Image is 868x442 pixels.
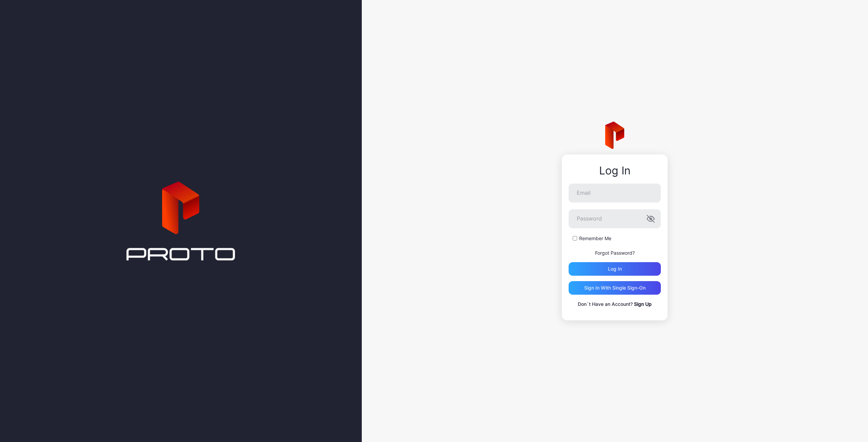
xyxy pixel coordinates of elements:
div: Sign in With Single Sign-On [584,285,646,291]
input: Password [569,209,661,228]
p: Don`t Have an Account? [569,300,661,308]
label: Remember Me [579,235,611,242]
a: Sign Up [634,301,652,307]
button: Password [647,215,655,223]
a: Forgot Password? [595,250,635,256]
button: Sign in With Single Sign-On [569,281,661,295]
input: Email [569,184,661,203]
button: Log in [569,262,661,276]
div: Log In [569,165,661,177]
div: Log in [608,266,622,272]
